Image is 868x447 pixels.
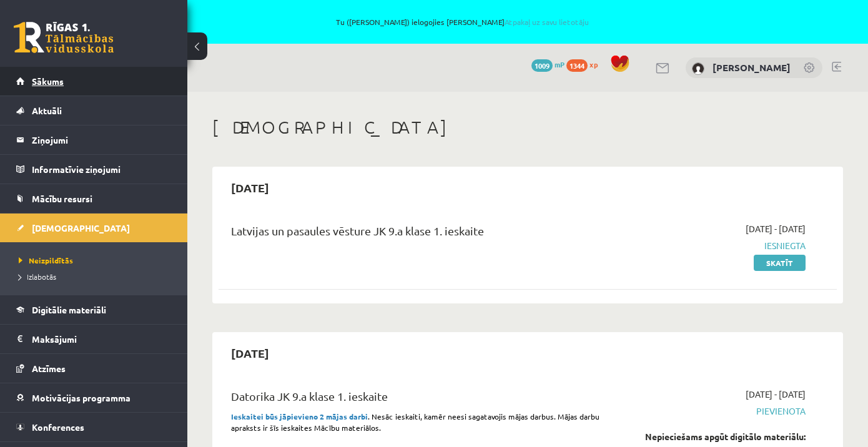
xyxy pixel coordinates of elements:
[16,125,172,154] a: Ziņojumi
[32,325,172,353] legend: Maksājumi
[19,272,56,282] span: Izlabotās
[566,59,588,72] span: 1344
[32,105,62,116] span: Aktuāli
[32,392,131,403] span: Motivācijas programma
[626,430,806,443] div: Nepieciešams apgūt digitālo materiālu:
[231,411,368,421] strong: Ieskaitei būs jāpievieno 2 mājas darbi
[32,222,130,233] span: [DEMOGRAPHIC_DATA]
[32,421,84,433] span: Konferences
[32,155,172,184] legend: Informatīvie ziņojumi
[144,18,781,26] span: Tu ([PERSON_NAME]) ielogojies [PERSON_NAME]
[32,193,92,204] span: Mācību resursi
[231,388,608,411] div: Datorika JK 9.a klase 1. ieskaite
[531,59,565,69] a: 1009 mP
[14,22,114,53] a: Rīgas 1. Tālmācības vidusskola
[219,173,282,202] h2: [DATE]
[16,413,172,441] a: Konferences
[32,125,172,154] legend: Ziņojumi
[16,155,172,184] a: Informatīvie ziņojumi
[32,363,66,374] span: Atzīmes
[746,222,806,235] span: [DATE] - [DATE]
[32,304,106,315] span: Digitālie materiāli
[566,59,604,69] a: 1344 xp
[32,76,64,87] span: Sākums
[16,214,172,242] a: [DEMOGRAPHIC_DATA]
[16,184,172,213] a: Mācību resursi
[555,59,565,69] span: mP
[16,96,172,125] a: Aktuāli
[16,383,172,412] a: Motivācijas programma
[212,117,843,138] h1: [DEMOGRAPHIC_DATA]
[16,295,172,324] a: Digitālie materiāli
[16,354,172,383] a: Atzīmes
[589,59,598,69] span: xp
[531,59,553,72] span: 1009
[19,255,73,265] span: Neizpildītās
[505,17,589,27] a: Atpakaļ uz savu lietotāju
[16,67,172,96] a: Sākums
[231,222,608,245] div: Latvijas un pasaules vēsture JK 9.a klase 1. ieskaite
[754,255,806,271] a: Skatīt
[746,388,806,401] span: [DATE] - [DATE]
[19,271,175,282] a: Izlabotās
[16,325,172,353] a: Maksājumi
[19,255,175,266] a: Neizpildītās
[219,338,282,368] h2: [DATE]
[713,61,791,74] a: [PERSON_NAME]
[692,62,704,75] img: Markuss Jahovičs
[626,405,806,418] span: Pievienota
[231,411,599,433] span: . Nesāc ieskaiti, kamēr neesi sagatavojis mājas darbus. Mājas darbu apraksts ir šīs ieskaites Māc...
[626,239,806,252] span: Iesniegta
